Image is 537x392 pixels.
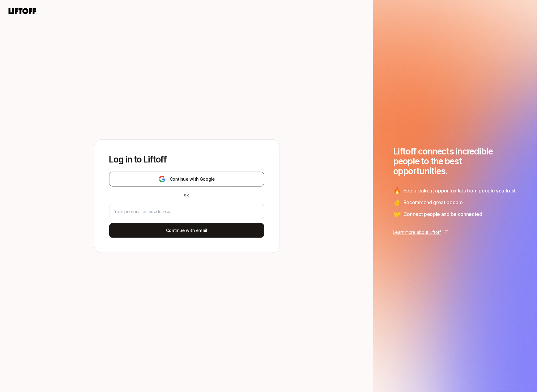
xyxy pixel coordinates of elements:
input: Your personal email address [114,208,259,215]
span: Recommend great people [403,198,463,206]
button: Continue with email [109,223,264,238]
p: Learn more about Liftoff [393,229,441,236]
button: Continue with Google [109,172,264,187]
h1: Liftoff connects incredible people to the best opportunities. [393,146,517,176]
p: Log in to Liftoff [109,154,264,164]
span: ✌️ [393,198,401,207]
span: Connect people and be connected [403,210,482,218]
span: 🔥 [393,186,401,195]
div: or [182,193,192,198]
span: 🤝 [393,209,401,219]
a: Learn more about Liftoff [393,229,517,236]
span: See breakout opportunities from people you trust [403,187,516,195]
img: google-logo [158,175,166,183]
